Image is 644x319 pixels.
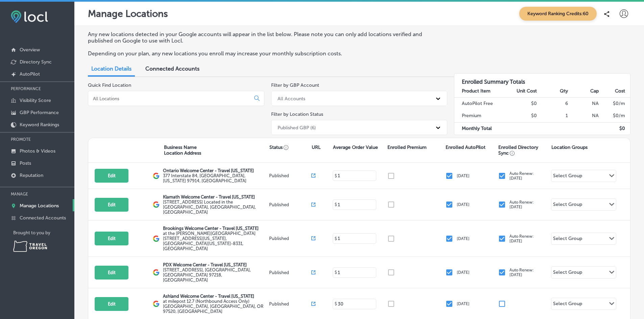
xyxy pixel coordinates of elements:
p: $ [335,270,337,275]
p: Enrolled Directory Sync [498,144,548,156]
label: [STREET_ADDRESS] Located in the [GEOGRAPHIC_DATA] , [GEOGRAPHIC_DATA], [GEOGRAPHIC_DATA] [163,200,267,215]
img: logo [153,201,160,208]
p: $ [335,301,337,306]
strong: Product Item [462,88,491,94]
td: 6 [537,97,568,110]
p: PDX Welcome Center - Travel [US_STATE] [163,262,267,267]
th: Cost [599,85,630,98]
button: Edit [95,297,128,311]
span: Location Details [91,65,132,72]
td: $0 [506,97,537,110]
p: $ [335,236,337,241]
div: All Accounts [278,96,305,101]
p: Location Groups [551,144,588,150]
p: URL [312,144,320,150]
td: NA [568,97,599,110]
button: Edit [95,266,128,280]
p: Published [269,173,311,178]
button: Edit [95,198,128,212]
td: 1 [537,110,568,122]
p: Reputation [20,172,43,178]
td: NA [568,110,599,122]
p: Any new locations detected in your Google accounts will appear in the list below. Please note you... [88,31,440,44]
p: Auto Renew: [DATE] [509,234,534,243]
p: Status [269,144,312,150]
p: Enrolled AutoPilot [446,144,485,150]
div: Select Group [553,173,582,181]
div: Select Group [553,236,582,243]
h3: Enrolled Summary Totals [454,74,630,85]
p: Manage Locations [20,203,59,209]
td: $ 0 /m [599,110,630,122]
td: $ 0 /m [599,97,630,110]
td: $ 0 [599,122,630,135]
img: logo [153,172,160,179]
p: [DATE] [457,202,470,207]
p: Brookings Welcome Center - Travel [US_STATE] [163,226,267,231]
p: Auto Renew: [DATE] [509,268,534,277]
p: Photos & Videos [20,148,55,154]
img: fda3e92497d09a02dc62c9cd864e3231.png [11,10,48,23]
p: Keyword Rankings [20,122,59,128]
p: Ashland Welcome Center - Travel [US_STATE] [163,294,267,299]
div: Select Group [553,301,582,309]
div: Select Group [553,202,582,209]
label: at milepost 12.7 (Northbound Access Only) [GEOGRAPHIC_DATA] , [GEOGRAPHIC_DATA], OR 97520, [GEOGR... [163,299,267,314]
label: Filter by Location Status [271,111,323,117]
div: Published GBP (6) [278,125,316,130]
p: Visibility Score [20,98,51,103]
img: logo [153,269,160,276]
p: AutoPilot [20,71,40,77]
div: Select Group [553,269,582,277]
th: Unit Cost [506,85,537,98]
p: Auto Renew: [DATE] [509,200,534,209]
p: [DATE] [457,270,470,275]
p: Connected Accounts [20,215,66,221]
label: Filter by GBP Account [271,82,319,88]
p: [DATE] [457,301,470,306]
img: logo [153,235,160,242]
p: Klamath Welcome Center - Travel [US_STATE] [163,194,267,200]
p: Business Name Location Address [164,144,201,156]
p: [DATE] [457,236,470,241]
button: Edit [95,232,128,245]
td: Monthly Total [454,122,506,135]
p: Directory Sync [20,59,52,65]
p: Published [269,301,311,307]
p: Ontario Welcome Center - Travel [US_STATE] [163,168,267,173]
img: Travel Oregon [13,241,47,252]
button: Edit [95,169,128,183]
p: Auto Renew: [DATE] [509,171,534,181]
p: Enrolled Premium [387,144,427,150]
label: Quick Find Location [88,82,131,88]
img: logo [153,300,160,307]
th: Cap [568,85,599,98]
label: [STREET_ADDRESS] , [GEOGRAPHIC_DATA], [GEOGRAPHIC_DATA] 97218, [GEOGRAPHIC_DATA] [163,267,267,283]
span: Connected Accounts [145,65,199,72]
p: GBP Performance [20,110,59,115]
p: Depending on your plan, any new locations you enroll may increase your monthly subscription costs. [88,50,440,57]
th: Qty [537,85,568,98]
p: Posts [20,160,31,166]
p: [DATE] [457,174,470,178]
td: Premium [454,110,506,122]
p: Published [269,236,311,241]
p: Brought to you by [13,230,74,235]
p: Published [269,270,311,275]
p: Overview [20,47,40,53]
label: 377 Interstate 84 , [GEOGRAPHIC_DATA], [US_STATE] 97914, [GEOGRAPHIC_DATA] [163,173,267,183]
td: $0 [506,110,537,122]
p: $ [335,202,337,207]
p: Published [269,202,311,207]
span: Keyword Ranking Credits: 60 [519,7,597,21]
td: AutoPilot Free [454,97,506,110]
input: All Locations [92,96,249,102]
p: $ [335,174,337,178]
p: Manage Locations [88,8,168,19]
label: at the [PERSON_NAME][GEOGRAPHIC_DATA] [STREET_ADDRESS][US_STATE] , [GEOGRAPHIC_DATA][US_STATE]-83... [163,231,267,251]
p: Average Order Value [333,144,378,150]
